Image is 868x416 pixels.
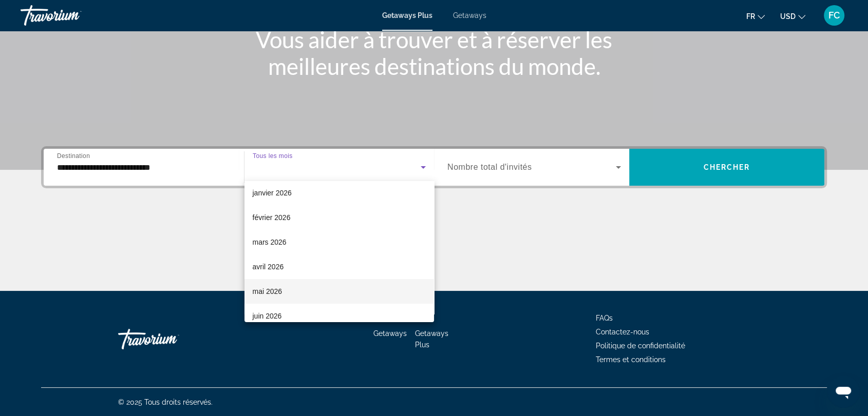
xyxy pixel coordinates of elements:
[253,236,287,248] span: mars 2026
[253,285,282,298] span: mai 2026
[827,375,860,408] iframe: Bouton de lancement de la fenêtre de messagerie
[253,187,292,199] span: janvier 2026
[253,261,284,273] span: avril 2026
[253,211,291,224] span: février 2026
[253,310,282,322] span: juin 2026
